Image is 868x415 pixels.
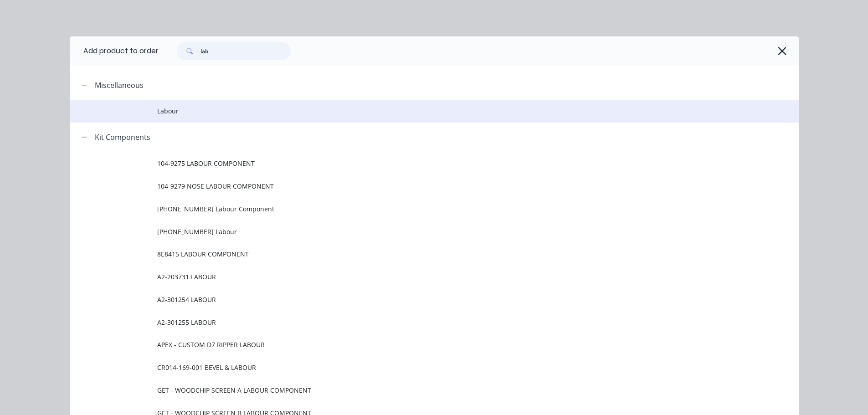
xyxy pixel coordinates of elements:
input: Search... [200,42,291,60]
span: A2-301255 LABOUR [157,318,670,327]
span: APEX - CUSTOM D7 RIPPER LABOUR [157,340,670,349]
span: CR014-169-001 BEVEL & LABOUR [157,363,670,372]
span: GET - WOODCHIP SCREEN A LABOUR COMPONENT [157,385,670,395]
span: Labour [157,106,670,116]
div: Add product to order [70,36,159,66]
span: 8E8415 LABOUR COMPONENT [157,249,670,259]
div: Miscellaneous [95,80,144,91]
span: 104-9279 NOSE LABOUR COMPONENT [157,181,670,191]
span: A2-203731 LABOUR [157,272,670,282]
span: [PHONE_NUMBER] Labour [157,227,670,236]
span: A2-301254 LABOUR [157,295,670,304]
span: [PHONE_NUMBER] Labour Component [157,204,670,214]
span: 104-9275 LABOUR COMPONENT [157,159,670,168]
div: Kit Components [95,132,150,143]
